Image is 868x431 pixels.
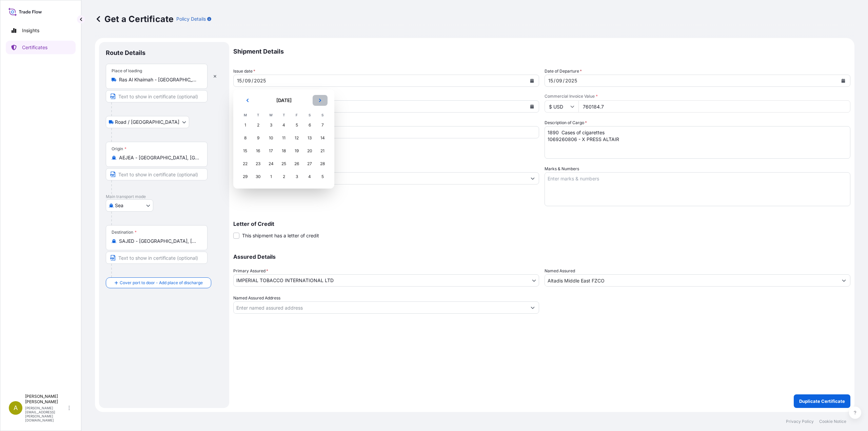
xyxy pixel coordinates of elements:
[265,158,277,170] div: Wednesday 24 September 2025
[316,132,329,144] div: Sunday 14 September 2025
[239,111,329,183] table: September 2025
[303,145,316,157] div: Saturday 20 September 2025
[252,171,264,183] div: Tuesday 30 September 2025
[239,132,251,144] div: Monday 8 September 2025
[252,145,264,157] div: Tuesday 16 September 2025
[176,16,206,22] p: Policy Details
[316,119,329,131] div: Sunday 7 September 2025
[252,132,264,144] div: Tuesday 9 September 2025
[316,145,329,157] div: Sunday 21 September 2025
[291,145,303,157] div: Friday 19 September 2025
[303,171,316,183] div: Saturday 4 October 2025
[291,171,303,183] div: Friday 3 October 2025
[316,111,329,119] th: S
[290,111,303,119] th: F
[239,95,329,183] div: September 2025
[239,111,252,119] th: M
[239,119,251,131] div: Monday 1 September 2025
[313,95,328,106] button: Next
[316,158,329,170] div: Sunday 28 September 2025
[303,119,316,131] div: Saturday 6 September 2025
[278,158,290,170] div: Thursday 25 September 2025
[277,111,290,119] th: T
[265,171,277,183] div: Wednesday 1 October 2025
[265,132,277,144] div: Wednesday 10 September 2025
[239,145,251,157] div: Monday 15 September 2025 selected
[278,171,290,183] div: Thursday 2 October 2025
[233,90,334,189] section: Calendar
[316,171,329,183] div: Sunday 5 October 2025
[278,119,290,131] div: Thursday 4 September 2025
[291,132,303,144] div: Friday 12 September 2025
[291,158,303,170] div: Friday 26 September 2025
[240,95,255,106] button: Previous
[303,132,316,144] div: Saturday 13 September 2025
[95,14,174,24] p: Get a Certificate
[239,158,251,170] div: Monday 22 September 2025
[265,145,277,157] div: Wednesday 17 September 2025
[259,97,309,104] h2: [DATE]
[278,145,290,157] div: Thursday 18 September 2025
[303,158,316,170] div: Saturday 27 September 2025
[252,111,264,119] th: T
[239,171,251,183] div: Monday 29 September 2025
[278,132,290,144] div: Thursday 11 September 2025
[265,119,277,131] div: Wednesday 3 September 2025
[291,119,303,131] div: Friday 5 September 2025
[264,111,277,119] th: W
[252,158,264,170] div: Tuesday 23 September 2025
[303,111,316,119] th: S
[252,119,264,131] div: Tuesday 2 September 2025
